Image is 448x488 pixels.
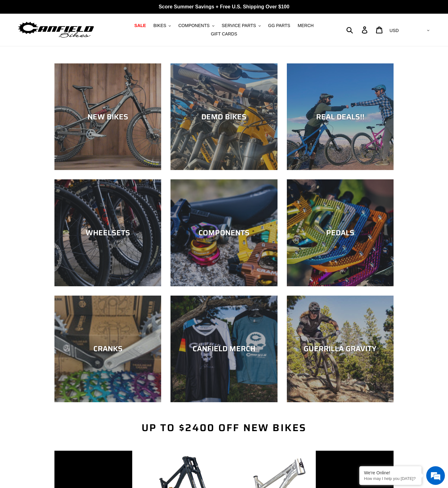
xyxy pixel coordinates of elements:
a: SALE [131,21,149,30]
div: PEDALS [287,228,394,237]
button: SERVICE PARTS [218,21,264,30]
div: REAL DEALS!! [287,112,394,121]
div: DEMO BIKES [170,112,277,121]
div: WHEELSETS [54,228,161,237]
span: COMPONENTS [178,23,209,28]
span: SERVICE PARTS [222,23,256,28]
div: GUERRILLA GRAVITY [287,344,394,353]
div: CANFIELD MERCH [170,344,277,353]
a: GUERRILLA GRAVITY [287,296,394,402]
span: MERCH [298,23,314,28]
a: NEW BIKES [54,63,161,170]
div: NEW BIKES [54,112,161,121]
button: COMPONENTS [175,21,217,30]
a: REAL DEALS!! [287,63,394,170]
a: GIFT CARDS [208,30,240,38]
div: CRANKS [54,344,161,353]
span: SALE [134,23,146,28]
a: COMPONENTS [170,179,277,286]
div: We're Online! [364,470,417,475]
span: GIFT CARDS [211,31,237,37]
a: WHEELSETS [54,179,161,286]
div: COMPONENTS [170,228,277,237]
a: CRANKS [54,296,161,402]
img: Canfield Bikes [17,20,95,40]
span: BIKES [153,23,166,28]
input: Search [350,23,366,37]
a: PEDALS [287,179,394,286]
span: GG PARTS [268,23,290,28]
a: CANFIELD MERCH [170,296,277,402]
a: DEMO BIKES [170,63,277,170]
h2: Up to $2400 Off New Bikes [54,422,394,434]
a: GG PARTS [265,21,293,30]
button: BIKES [150,21,174,30]
a: MERCH [295,21,317,30]
p: How may I help you today? [364,476,417,481]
